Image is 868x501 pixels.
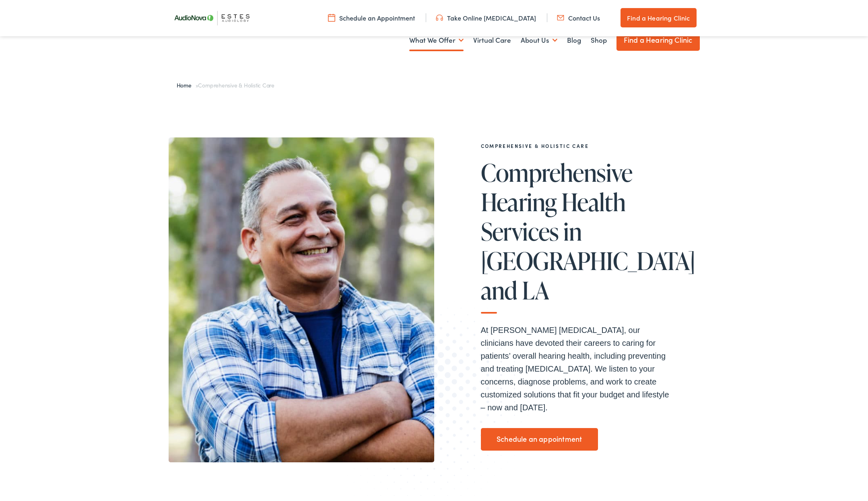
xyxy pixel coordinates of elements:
p: At [PERSON_NAME] [MEDICAL_DATA], our clinicians have devoted their careers to caring for patients... [481,324,674,414]
a: What We Offer [409,25,464,55]
span: » [177,81,275,89]
a: Blog [567,25,581,55]
span: [GEOGRAPHIC_DATA] [481,247,695,274]
span: and [481,277,518,304]
a: Find a Hearing Clinic [616,29,700,51]
img: utility icon [436,13,443,22]
a: Shop [591,25,607,55]
span: Health [561,189,625,215]
img: utility icon [557,13,564,22]
span: Services [481,218,559,245]
span: in [563,218,581,245]
a: Take Online [MEDICAL_DATA] [436,13,536,22]
a: Home [177,81,196,89]
span: Comprehensive & Holistic Care [198,81,274,89]
a: Virtual Care [473,25,511,55]
img: utility icon [328,13,335,22]
a: Schedule an appointment [481,428,598,451]
a: Schedule an Appointment [328,13,415,22]
a: Contact Us [557,13,600,22]
h2: COMPREHENSIVE & HOLISTIC CARE [481,143,674,149]
a: Find a Hearing Clinic [621,8,696,27]
a: About Us [521,25,557,55]
span: Hearing [481,189,557,215]
span: LA [522,277,549,304]
span: Comprehensive [481,159,633,186]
